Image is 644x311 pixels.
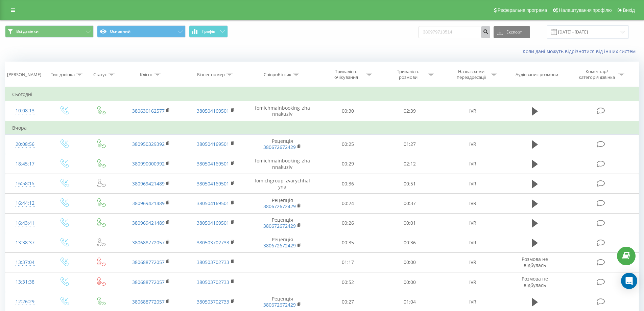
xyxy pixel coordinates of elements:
[523,48,639,54] a: Коли дані можуть відрізнятися вiд інших систем
[197,279,229,285] a: 380503702733
[379,194,441,213] td: 00:37
[197,108,229,114] a: 380504169501
[132,298,165,305] a: 380688772057
[197,220,229,226] a: 380504169501
[12,295,38,308] div: 12:26:29
[440,233,505,252] td: IVR
[621,273,637,289] div: Open Intercom Messenger
[317,194,379,213] td: 00:24
[189,25,228,38] button: Графік
[516,72,558,77] div: Аудіозапис розмови
[197,160,229,167] a: 380504169501
[51,72,75,77] div: Тип дзвінка
[12,236,38,249] div: 13:38:37
[248,154,317,174] td: fomichmainbooking_zhannakuziv
[132,200,165,206] a: 380969421489
[248,174,317,194] td: fomichgroup_zvarychhalyna
[132,141,165,147] a: 380950329392
[317,154,379,174] td: 00:29
[197,141,229,147] a: 380504169501
[559,7,612,13] span: Налаштування профілю
[12,217,38,230] div: 16:43:41
[379,101,441,121] td: 02:39
[440,272,505,292] td: IVR
[197,72,225,77] div: Бізнес номер
[132,180,165,187] a: 380969421489
[197,200,229,206] a: 380504169501
[12,197,38,210] div: 16:44:12
[440,101,505,121] td: IVR
[317,134,379,154] td: 00:25
[16,29,39,34] span: Всі дзвінки
[197,259,229,265] a: 380503702733
[132,108,165,114] a: 380630162577
[440,194,505,213] td: IVR
[317,213,379,233] td: 00:26
[5,25,94,38] button: Всі дзвінки
[93,72,107,77] div: Статус
[12,177,38,190] div: 16:58:15
[263,203,296,209] a: 380672672429
[379,233,441,252] td: 00:36
[12,138,38,151] div: 20:08:56
[577,69,617,80] div: Коментар/категорія дзвінка
[328,69,364,80] div: Тривалість очікування
[440,154,505,174] td: IVR
[12,275,38,289] div: 13:31:38
[390,69,426,80] div: Тривалість розмови
[263,144,296,150] a: 380672672429
[440,134,505,154] td: IVR
[522,256,548,268] span: Розмова не відбулась
[453,69,489,80] div: Назва схеми переадресації
[317,252,379,272] td: 01:17
[12,104,38,117] div: 10:08:13
[264,72,291,77] div: Співробітник
[263,223,296,229] a: 380672672429
[132,160,165,167] a: 380990000992
[132,259,165,265] a: 380688772057
[248,194,317,213] td: Рецепція
[379,252,441,272] td: 00:00
[248,134,317,154] td: Рецепція
[440,213,505,233] td: IVR
[248,101,317,121] td: fomichmainbooking_zhannakuziv
[202,29,215,34] span: Графік
[317,233,379,252] td: 00:35
[440,252,505,272] td: IVR
[12,256,38,269] div: 13:37:04
[379,154,441,174] td: 02:12
[317,174,379,194] td: 00:36
[132,279,165,285] a: 380688772057
[197,298,229,305] a: 380503702733
[317,272,379,292] td: 00:52
[132,239,165,246] a: 380688772057
[440,174,505,194] td: IVR
[263,242,296,249] a: 380672672429
[379,272,441,292] td: 00:00
[317,101,379,121] td: 00:30
[140,72,153,77] div: Клієнт
[522,275,548,288] span: Розмова не відбулась
[132,220,165,226] a: 380969421489
[419,26,490,38] input: Пошук за номером
[197,239,229,246] a: 380503702733
[248,213,317,233] td: Рецепція
[5,88,639,101] td: Сьогодні
[379,134,441,154] td: 01:27
[248,233,317,252] td: Рецепція
[12,157,38,171] div: 18:45:17
[379,213,441,233] td: 00:01
[494,26,530,38] button: Експорт
[379,174,441,194] td: 00:51
[7,72,41,77] div: [PERSON_NAME]
[263,302,296,308] a: 380672672429
[498,7,547,13] span: Реферальна програма
[623,7,635,13] span: Вихід
[5,121,639,135] td: Вчора
[197,180,229,187] a: 380504169501
[97,25,186,38] button: Основний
